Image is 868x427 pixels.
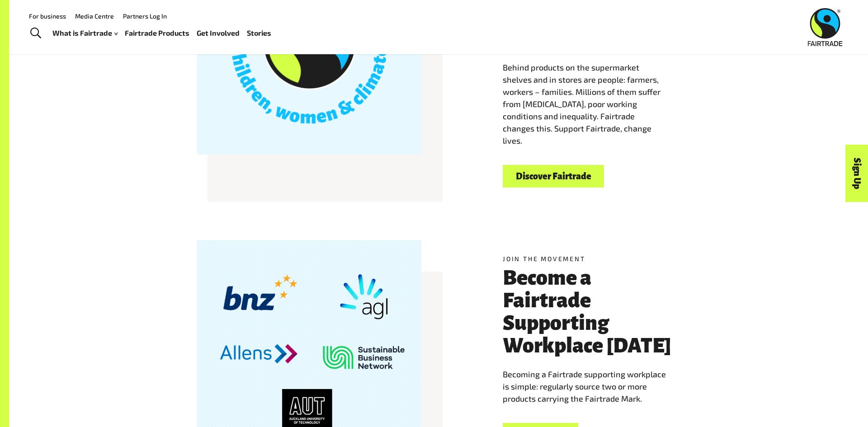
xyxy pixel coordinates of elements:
[503,267,680,357] h3: Become a Fairtrade Supporting Workplace [DATE]
[808,8,843,46] img: Fairtrade Australia New Zealand logo
[52,27,118,40] a: What is Fairtrade
[123,12,167,20] a: Partners Log In
[503,254,680,263] h5: Join the movement
[125,27,189,40] a: Fairtrade Products
[503,368,680,405] p: Becoming a Fairtrade supporting workplace is simple: regularly source two or more products carryi...
[29,12,66,20] a: For business
[75,12,114,20] a: Media Centre
[503,165,604,188] a: Discover Fairtrade
[197,27,240,40] a: Get Involved
[24,22,47,45] a: Toggle Search
[247,27,271,40] a: Stories
[503,62,660,145] span: Behind products on the supermarket shelves and in stores are people: farmers, workers – families....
